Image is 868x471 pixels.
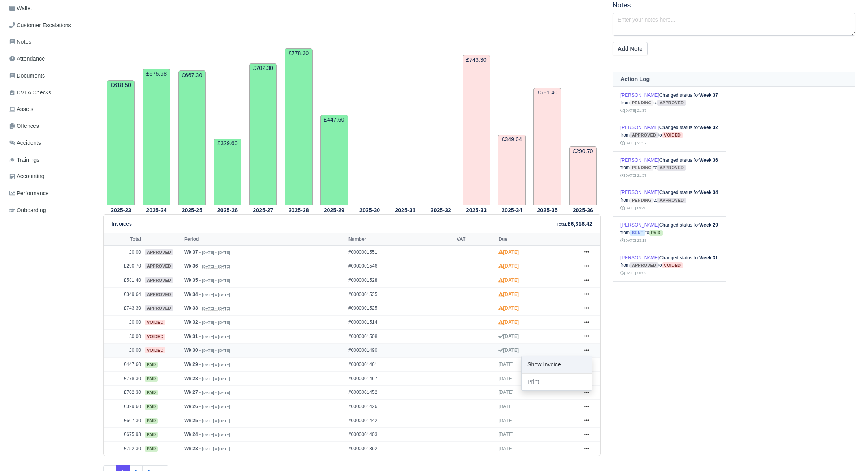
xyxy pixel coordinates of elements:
[455,233,496,245] th: VAT
[184,292,201,297] strong: Wk 34 -
[496,233,577,245] th: Due
[620,108,646,113] small: [DATE] 21:37
[104,442,143,456] td: £752.30
[620,206,646,210] small: [DATE] 09:48
[145,334,165,340] span: voided
[104,287,143,301] td: £349.64
[184,249,201,255] strong: Wk 37 -
[613,119,726,152] td: Changed status for from to
[699,255,718,260] strong: Week 31
[522,356,592,373] a: Show Invoice
[613,184,726,217] td: Changed status for from to
[662,132,683,138] span: voided
[346,344,455,358] td: #0000001490
[182,233,346,245] th: Period
[699,157,718,163] strong: Week 36
[346,400,455,414] td: #0000001426
[202,250,230,255] small: [DATE] » [DATE]
[346,233,455,245] th: Number
[620,222,659,228] a: [PERSON_NAME]
[202,292,230,297] small: [DATE] » [DATE]
[498,418,513,423] span: [DATE]
[498,376,513,381] span: [DATE]
[9,21,71,30] span: Customer Escalations
[145,376,158,382] span: paid
[346,316,455,330] td: #0000001514
[620,271,646,275] small: [DATE] 20:52
[145,277,173,283] span: approved
[346,245,455,259] td: #0000001551
[145,320,165,325] span: voided
[104,344,143,358] td: £0.00
[6,1,94,16] a: Wallet
[174,205,210,215] th: 2025-25
[613,42,648,55] button: Add Note
[494,205,529,215] th: 2025-34
[184,390,201,395] strong: Wk 27 -
[346,442,455,456] td: #0000001392
[346,414,455,428] td: #0000001442
[145,404,158,410] span: paid
[104,273,143,288] td: £581.40
[557,220,592,229] div: :
[104,233,143,245] th: Total
[613,151,726,184] td: Changed status for from to
[104,428,143,442] td: £675.98
[529,205,565,215] th: 2025-35
[103,205,139,215] th: 2025-23
[104,386,143,400] td: £702.30
[387,205,423,215] th: 2025-31
[613,282,726,314] td: Changed status for from to
[613,72,855,87] th: Action Log
[104,400,143,414] td: £329.60
[145,432,158,438] span: paid
[9,88,51,97] span: DVLA Checks
[202,320,230,325] small: [DATE] » [DATE]
[104,414,143,428] td: £667.30
[184,446,201,451] strong: Wk 23 -
[9,189,49,198] span: Performance
[202,362,230,367] small: [DATE] » [DATE]
[184,277,201,283] strong: Wk 35 -
[145,362,158,368] span: paid
[202,306,230,311] small: [DATE] » [DATE]
[104,259,143,273] td: £290.70
[630,165,653,171] span: pending
[202,278,230,283] small: [DATE] » [DATE]
[630,132,658,138] span: approved
[699,125,718,130] strong: Week 32
[657,165,686,171] span: approved
[6,135,94,151] a: Accidents
[649,230,662,236] span: paid
[202,432,230,437] small: [DATE] » [DATE]
[184,376,201,381] strong: Wk 28 -
[178,70,206,205] td: £667.30
[498,320,519,325] strong: [DATE]
[498,249,519,255] strong: [DATE]
[202,419,230,423] small: [DATE] » [DATE]
[568,221,592,227] strong: £6,318.42
[285,48,312,205] td: £778.30
[104,245,143,259] td: £0.00
[6,152,94,168] a: Trainings
[346,386,455,400] td: #0000001452
[533,88,561,205] td: £581.40
[613,216,726,249] td: Changed status for from to
[346,371,455,386] td: #0000001467
[202,447,230,451] small: [DATE] » [DATE]
[281,205,316,215] th: 2025-28
[9,4,32,13] span: Wallet
[184,362,201,367] strong: Wk 29 -
[184,404,201,409] strong: Wk 26 -
[498,277,519,283] strong: [DATE]
[184,334,201,339] strong: Wk 31 -
[620,141,646,145] small: [DATE] 21:37
[346,273,455,288] td: #0000001528
[613,87,726,119] td: Changed status for from to
[184,347,201,353] strong: Wk 30 -
[6,203,94,218] a: Onboarding
[145,446,158,452] span: paid
[620,190,659,195] a: [PERSON_NAME]
[346,358,455,372] td: #0000001461
[630,198,653,203] span: pending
